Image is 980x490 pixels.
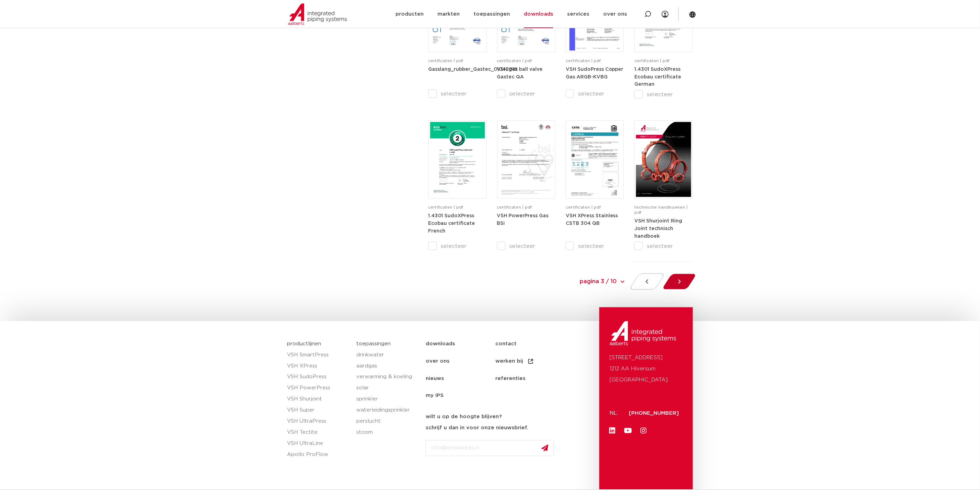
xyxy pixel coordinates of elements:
a: drinkwater [356,350,419,361]
label: selecteer [566,90,624,98]
a: VSH Shurjoint [287,394,350,405]
a: referenties [495,370,565,388]
a: Gasslang_rubber_Gastec_01042019 [428,67,518,72]
input: info@emailadres.nl [426,440,554,456]
a: sprinkler [356,394,419,405]
label: selecteer [497,90,555,98]
span: certificaten | pdf [428,205,463,210]
a: stoom [356,427,419,438]
a: over ons [426,353,495,370]
span: technische handboeken | pdf [634,205,687,215]
a: VSH UltraPress [287,416,350,427]
label: selecteer [497,242,555,251]
a: downloads [426,336,495,353]
span: certificaten | pdf [497,59,532,63]
img: VSH_PowerPress_Gas_BSI_KM_748896-pdf.jpg [499,122,554,197]
label: selecteer [428,242,487,251]
a: nieuws [426,370,495,388]
a: VSH PowerPress [287,383,350,394]
span: certificaten | pdf [566,205,601,210]
iframe: reCAPTCHA [426,462,531,489]
a: VSH Tectite [287,427,350,438]
a: toepassingen [356,341,391,347]
a: VSH SmartPress [287,350,350,361]
img: send.svg [541,445,548,452]
a: productlijnen [287,341,321,347]
span: certificaten | pdf [566,59,601,63]
img: VSH20XPress20Inox2030420CSTB20QB202025-pdf.jpg [567,122,622,197]
a: [PHONE_NUMBER] [629,411,679,416]
strong: schrijf u dan in voor onze nieuwsbrief. [426,425,528,431]
a: VSH XPress Stainless CSTB 304 QB [566,213,618,226]
a: contact [495,336,565,353]
label: selecteer [634,242,693,251]
a: VSH Super [287,405,350,416]
a: VSH SudoPress Copper Gas ARGB-KVBG [566,67,624,80]
a: solar [356,383,419,394]
label: selecteer [428,90,487,98]
a: 1.4301 SudoXPress Ecobau certificate German [634,67,681,87]
span: certificaten | pdf [634,59,669,63]
p: NL: [610,408,621,419]
a: VSH XPress [287,361,350,372]
a: Apollo ProFlow [287,449,350,461]
a: VSH PowerPress Gas BSI [497,213,549,226]
a: waterleidingsprinkler [356,405,419,416]
label: selecteer [566,242,624,251]
strong: wilt u op de hoogte blijven? [426,414,502,420]
a: VSH Shurjoint Ring Joint technisch handboek [634,219,682,239]
a: werken bij [495,353,565,370]
a: VSH gas ball valve Gastec QA [497,67,543,80]
nav: Menu [426,336,596,405]
label: selecteer [634,91,693,99]
a: 1.4301 SudoXPress Ecobau certificate French [428,213,475,234]
a: aardgas [356,361,419,372]
a: VSH SudoPress [287,372,350,383]
a: my IPS [426,387,495,405]
a: perslucht [356,416,419,427]
span: certificaten | pdf [497,205,532,210]
img: 14301_EDELSTAHL_ecoProdukte04_F-pdf.jpg [430,122,485,197]
img: VSH-Shurjoint-RJ_A4TM_5011380_2025_1.1_EN-pdf.jpg [636,122,691,197]
a: verwarming & koeling [356,372,419,383]
p: [STREET_ADDRESS] 1212 AA Hilversum [GEOGRAPHIC_DATA] [610,353,683,386]
a: VSH UltraLine [287,438,350,449]
span: certificaten | pdf [428,59,463,63]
